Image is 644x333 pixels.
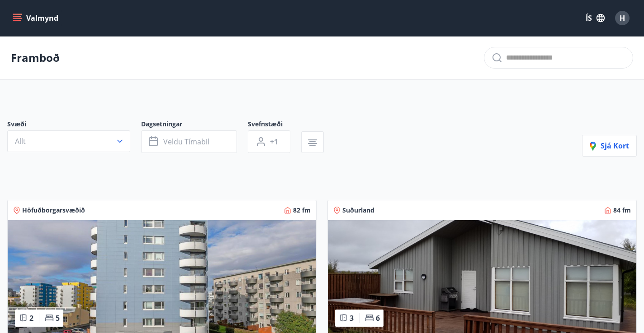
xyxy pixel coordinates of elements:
span: Svæði [7,120,141,130]
span: 6 [376,313,380,323]
p: Framboð [11,50,60,65]
span: H [620,13,625,23]
button: +1 [248,130,290,153]
button: menu [11,10,62,26]
span: 2 [29,313,33,323]
span: Svefnstæði [248,120,301,130]
button: Sjá kort [582,135,637,157]
button: Allt [7,130,130,152]
span: 3 [350,313,354,323]
button: Veldu tímabil [141,130,237,153]
span: 82 fm [293,206,311,215]
span: Veldu tímabil [163,137,209,147]
span: 84 fm [613,206,631,215]
span: Allt [15,136,26,146]
span: Dagsetningar [141,120,248,130]
button: H [611,7,633,29]
span: +1 [270,137,278,147]
button: ÍS [581,10,610,26]
span: Sjá kort [590,141,629,151]
span: 5 [56,313,60,323]
span: Höfuðborgarsvæðið [22,206,85,215]
span: Suðurland [342,206,374,215]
